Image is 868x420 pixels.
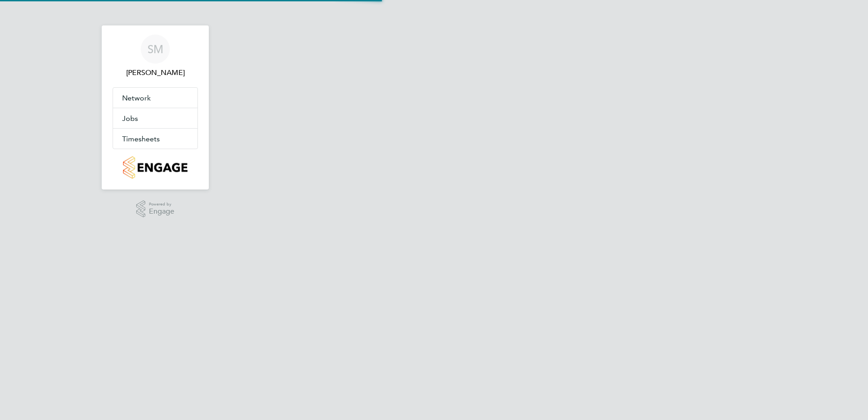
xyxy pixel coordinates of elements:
[113,35,198,78] a: SM[PERSON_NAME]
[149,200,174,208] span: Powered by
[113,67,198,78] span: Stephen Mitchinson
[102,25,209,190] nav: Main navigation
[148,43,163,55] span: SM
[113,156,198,179] a: Go to home page
[122,135,160,143] span: Timesheets
[113,129,197,149] button: Timesheets
[122,114,138,123] span: Jobs
[113,88,197,108] button: Network
[122,94,151,102] span: Network
[136,200,175,218] a: Powered byEngage
[123,156,187,179] img: countryside-properties-logo-retina.png
[149,208,174,215] span: Engage
[113,108,197,128] button: Jobs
